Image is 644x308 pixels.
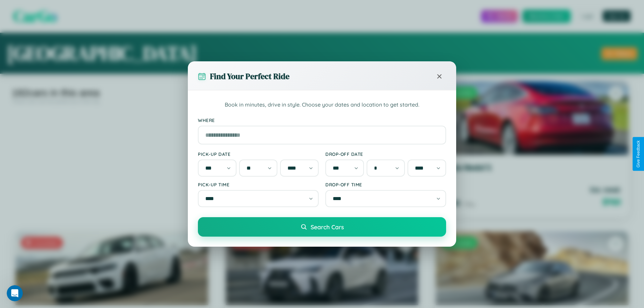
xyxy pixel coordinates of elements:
p: Book in minutes, drive in style. Choose your dates and location to get started. [198,101,446,109]
label: Where [198,117,446,123]
button: Search Cars [198,217,446,237]
label: Pick-up Time [198,182,319,187]
label: Pick-up Date [198,151,319,157]
label: Drop-off Time [325,182,446,187]
label: Drop-off Date [325,151,446,157]
span: Search Cars [311,223,344,231]
h3: Find Your Perfect Ride [210,71,289,82]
